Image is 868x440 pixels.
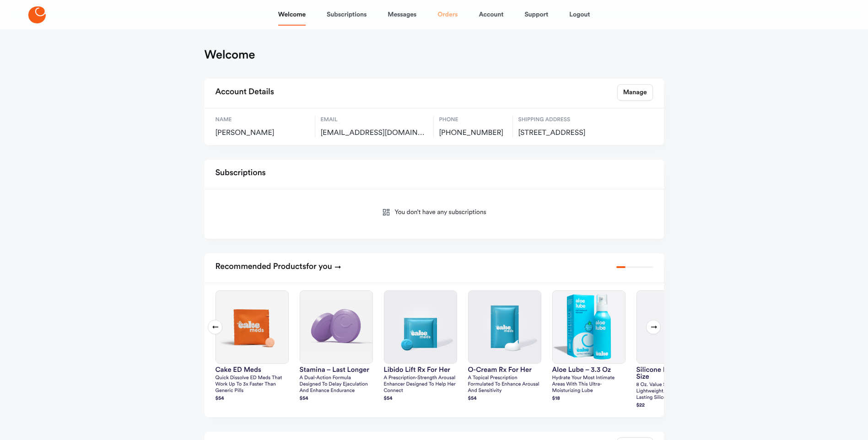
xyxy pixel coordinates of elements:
a: Account [479,4,503,26]
a: O-Cream Rx for HerO-Cream Rx for HerA topical prescription formulated to enhance arousal and sens... [468,290,541,403]
strong: $ 54 [384,396,393,401]
h3: silicone lube – value size [636,366,710,380]
h2: Account Details [216,84,274,101]
span: Keanefiction@gmail.com [321,129,428,138]
a: Libido Lift Rx For HerLibido Lift Rx For HerA prescription-strength arousal enhancer designed to ... [384,290,457,403]
strong: $ 54 [300,396,308,401]
h2: Recommended Products [216,259,341,275]
h3: Stamina – Last Longer [300,366,373,373]
h3: Cake ED Meds [216,366,289,373]
img: silicone lube – value size [637,291,709,363]
p: 8 oz. Value size ultra lightweight, extremely long-lasting silicone formula [636,382,710,401]
a: silicone lube – value sizesilicone lube – value size8 oz. Value size ultra lightweight, extremely... [636,290,710,410]
img: Cake ED Meds [216,291,288,363]
img: Stamina – Last Longer [300,291,372,363]
strong: $ 54 [216,396,224,401]
img: Aloe Lube – 3.3 oz [553,291,625,363]
a: Aloe Lube – 3.3 ozAloe Lube – 3.3 ozHydrate your most intimate areas with this ultra-moisturizing... [552,290,625,403]
strong: $ 22 [636,403,645,408]
span: Name [216,116,309,124]
span: Email [321,116,428,124]
p: Quick dissolve ED Meds that work up to 3x faster than generic pills [216,375,289,394]
p: A topical prescription formulated to enhance arousal and sensitivity [468,375,541,394]
h3: O-Cream Rx for Her [468,366,541,373]
a: Stamina – Last LongerStamina – Last LongerA dual-action formula designed to delay ejaculation and... [300,290,373,403]
strong: $ 18 [552,396,560,401]
a: Messages [388,4,416,26]
p: Hydrate your most intimate areas with this ultra-moisturizing lube [552,375,625,394]
span: for you [306,263,332,271]
img: O-Cream Rx for Her [469,291,541,363]
h1: Welcome [205,48,255,62]
p: A dual-action formula designed to delay ejaculation and enhance endurance [300,375,373,394]
strong: $ 54 [468,396,477,401]
a: Welcome [278,4,306,26]
img: Libido Lift Rx For Her [384,291,457,363]
h3: Aloe Lube – 3.3 oz [552,366,625,373]
p: A prescription-strength arousal enhancer designed to help her connect [384,375,457,394]
a: Manage [617,84,653,101]
a: Cake ED MedsCake ED MedsQuick dissolve ED Meds that work up to 3x faster than generic pills$54 [216,290,289,403]
h2: Subscriptions [216,165,266,182]
span: 19 Natures Lane, Branchburg, US, 08876 [518,129,617,138]
span: Shipping Address [518,116,617,124]
span: Phone [439,116,507,124]
a: Orders [437,4,458,26]
a: Subscriptions [327,4,367,26]
h3: Libido Lift Rx For Her [384,366,457,373]
a: Logout [569,4,590,26]
span: [PHONE_NUMBER] [439,129,507,138]
a: Support [524,4,548,26]
span: [PERSON_NAME] [216,129,309,138]
div: You don’t have any subscriptions [216,197,653,231]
